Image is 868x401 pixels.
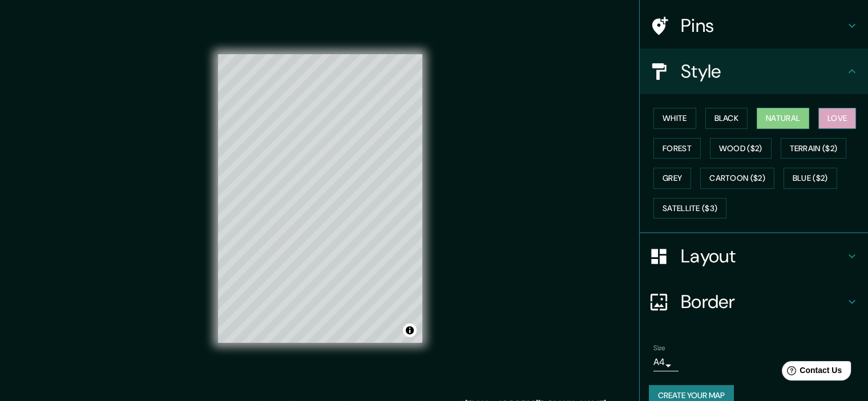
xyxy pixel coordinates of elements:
[653,108,696,129] button: White
[766,357,855,388] iframe: Help widget launcher
[681,290,845,313] h4: Border
[705,108,748,129] button: Black
[710,138,772,159] button: Wood ($2)
[653,353,679,371] div: A4
[640,279,868,325] div: Border
[818,108,856,129] button: Love
[781,138,847,159] button: Terrain ($2)
[640,48,868,94] div: Style
[640,233,868,279] div: Layout
[681,14,845,37] h4: Pins
[640,3,868,48] div: Pins
[653,343,665,353] label: Size
[653,198,726,219] button: Satellite ($3)
[681,245,845,268] h4: Layout
[653,138,701,159] button: Forest
[784,168,837,189] button: Blue ($2)
[403,323,417,337] button: Toggle attribution
[757,108,809,129] button: Natural
[700,168,774,189] button: Cartoon ($2)
[653,168,691,189] button: Grey
[681,60,845,83] h4: Style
